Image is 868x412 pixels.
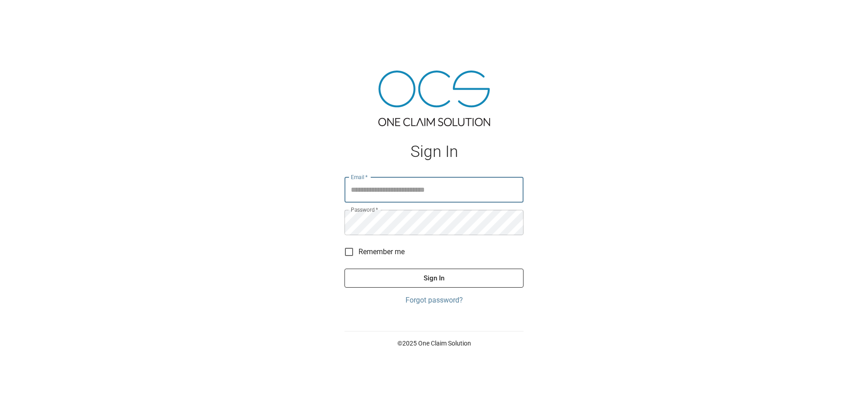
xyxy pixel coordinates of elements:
a: Forgot password? [344,295,524,306]
p: © 2025 One Claim Solution [344,339,524,348]
button: Sign In [344,269,524,288]
img: ocs-logo-white-transparent.png [11,5,47,24]
label: Password [351,206,378,213]
h1: Sign In [344,142,524,161]
img: ocs-logo-tra.png [378,71,490,126]
label: Email [351,173,368,181]
span: Remember me [359,246,405,257]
